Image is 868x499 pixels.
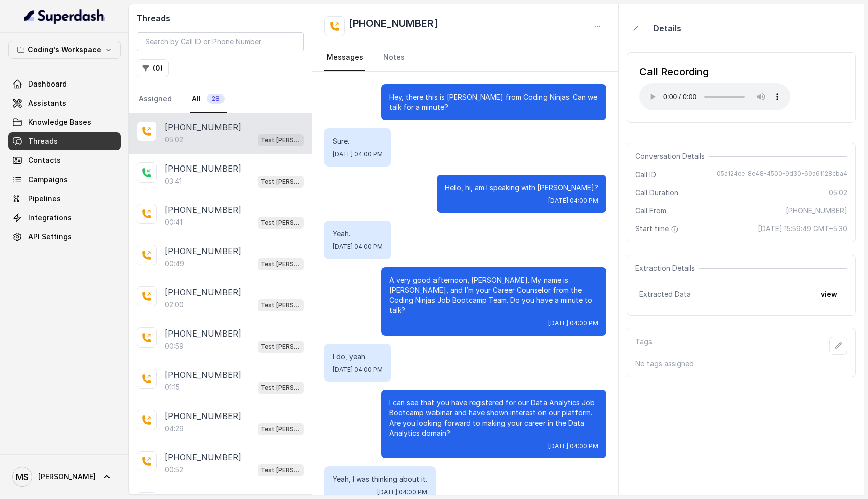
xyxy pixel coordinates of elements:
[333,243,383,251] span: [DATE] 04:00 PM
[635,337,652,355] p: Tags
[324,44,606,71] nav: Tabs
[333,136,383,146] p: Sure.
[389,92,598,112] p: Hey, there this is [PERSON_NAME] from Coding Ninjas. Can we talk for a minute?
[165,424,184,434] p: 04:29
[635,359,847,369] p: No tags assigned
[717,170,847,180] span: 05a124ee-8e48-4500-9d30-69a61128cba4
[165,286,241,298] p: [PHONE_NUMBER]
[261,383,301,393] p: Test [PERSON_NAME]
[653,22,681,34] p: Details
[165,245,241,257] p: [PHONE_NUMBER]
[28,117,91,127] span: Knowledge Bases
[28,194,61,204] span: Pipelines
[165,465,183,475] p: 00:52
[548,197,598,205] span: [DATE] 04:00 PM
[28,155,61,165] span: Contacts
[8,209,121,227] a: Integrations
[165,135,183,145] p: 05:02
[28,136,58,146] span: Threads
[445,183,598,193] p: Hello, hi, am I speaking with [PERSON_NAME]?
[137,59,169,77] button: (0)
[261,300,301,310] p: Test [PERSON_NAME]
[8,113,121,131] a: Knowledge Bases
[165,176,182,186] p: 03:41
[389,275,598,315] p: A very good afternoon, [PERSON_NAME]. My name is [PERSON_NAME], and I’m your Career Counselor fro...
[190,86,227,113] a: All28
[8,463,121,491] a: [PERSON_NAME]
[28,213,72,223] span: Integrations
[548,319,598,327] span: [DATE] 04:00 PM
[635,188,678,198] span: Call Duration
[635,170,656,180] span: Call ID
[333,150,383,158] span: [DATE] 04:00 PM
[165,217,182,227] p: 00:41
[548,442,598,450] span: [DATE] 04:00 PM
[165,410,241,422] p: [PHONE_NUMBER]
[165,369,241,381] p: [PHONE_NUMBER]
[261,135,301,145] p: Test [PERSON_NAME]
[635,151,709,161] span: Conversation Details
[207,94,225,104] span: 28
[165,300,184,310] p: 02:00
[28,175,68,185] span: Campaigns
[28,79,67,89] span: Dashboard
[8,41,121,59] button: Coding's Workspace
[165,121,241,133] p: [PHONE_NUMBER]
[8,151,121,170] a: Contacts
[8,94,121,112] a: Assistants
[137,86,304,113] nav: Tabs
[261,218,301,228] p: Test [PERSON_NAME]
[639,65,790,79] div: Call Recording
[8,132,121,150] a: Threads
[165,259,184,269] p: 00:49
[137,32,304,51] input: Search by Call ID or Phone Number
[639,289,691,299] span: Extracted Data
[137,86,174,113] a: Assigned
[16,472,29,482] text: MS
[165,382,180,392] p: 01:15
[24,8,105,24] img: light.svg
[165,341,184,351] p: 00:59
[8,171,121,189] a: Campaigns
[137,12,304,24] h2: Threads
[333,229,383,239] p: Yeah.
[165,327,241,340] p: [PHONE_NUMBER]
[829,188,847,198] span: 05:02
[28,44,101,56] p: Coding's Workspace
[38,472,96,482] span: [PERSON_NAME]
[786,206,847,216] span: [PHONE_NUMBER]
[635,206,666,216] span: Call From
[758,224,847,234] span: [DATE] 15:59:49 GMT+5:30
[165,162,241,175] p: [PHONE_NUMBER]
[333,366,383,374] span: [DATE] 04:00 PM
[28,232,72,242] span: API Settings
[377,488,427,496] span: [DATE] 04:00 PM
[165,451,241,463] p: [PHONE_NUMBER]
[261,342,301,352] p: Test [PERSON_NAME]
[28,98,66,108] span: Assistants
[635,263,699,273] span: Extraction Details
[261,177,301,187] p: Test [PERSON_NAME]
[635,224,681,234] span: Start time
[324,44,365,71] a: Messages
[261,259,301,269] p: Test [PERSON_NAME]
[333,352,383,362] p: I do, yeah.
[389,398,598,438] p: I can see that you have registered for our Data Analytics Job Bootcamp webinar and have shown int...
[333,474,427,484] p: Yeah, I was thinking about it.
[639,83,790,110] audio: Your browser does not support the audio element.
[261,424,301,434] p: Test [PERSON_NAME]
[381,44,407,71] a: Notes
[815,285,843,303] button: view
[8,190,121,208] a: Pipelines
[8,75,121,93] a: Dashboard
[349,16,438,36] h2: [PHONE_NUMBER]
[261,465,301,475] p: Test [PERSON_NAME]
[8,228,121,246] a: API Settings
[165,204,241,216] p: [PHONE_NUMBER]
